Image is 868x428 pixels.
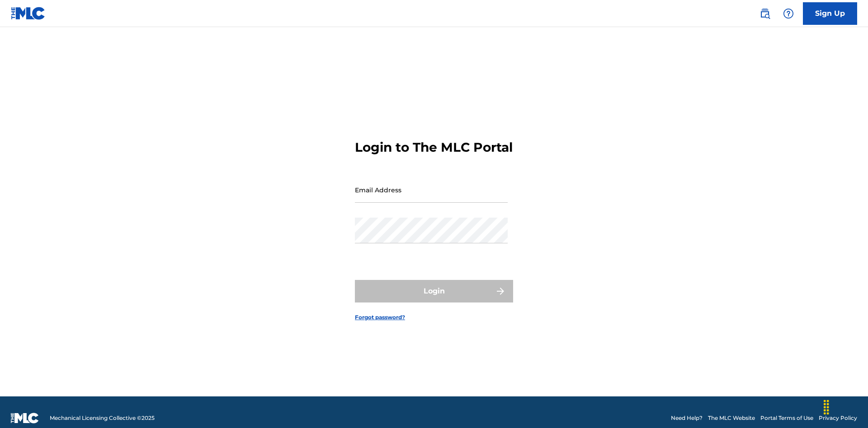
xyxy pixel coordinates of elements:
a: Need Help? [671,414,703,422]
a: Forgot password? [355,313,405,321]
span: Mechanical Licensing Collective © 2025 [50,414,155,422]
a: The MLC Website [708,414,755,422]
a: Privacy Policy [819,414,857,422]
img: logo [11,413,39,423]
div: Drag [819,394,834,421]
a: Public Search [756,5,774,23]
h3: Login to The MLC Portal [355,140,513,155]
iframe: Chat Widget [823,385,868,428]
img: search [759,8,770,19]
img: MLC Logo [11,7,46,20]
a: Sign Up [803,2,857,25]
div: Help [779,5,797,23]
a: Portal Terms of Use [760,414,813,422]
img: help [783,8,794,19]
